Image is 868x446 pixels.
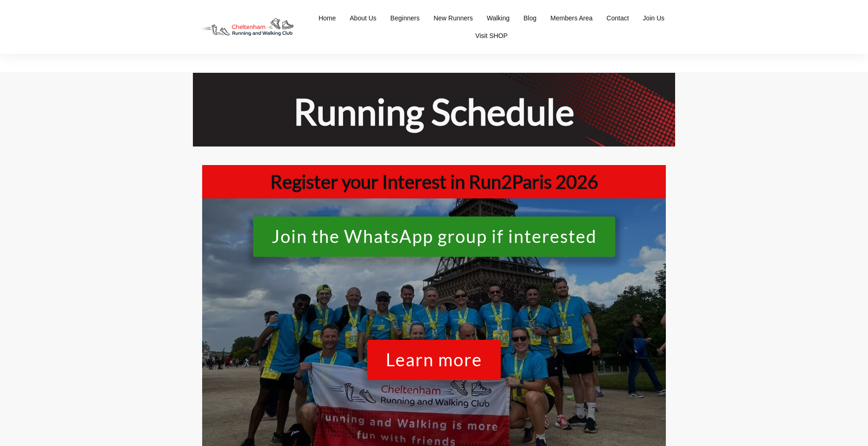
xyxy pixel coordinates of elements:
a: Join Us [643,12,664,25]
a: Visit SHOP [475,29,508,42]
span: Join the WhatsApp group if interested [272,227,597,251]
a: Contact [606,12,629,25]
img: Decathlon [193,12,301,43]
span: Learn more [386,350,482,375]
h1: Register your Interest in Run2Paris 2026 [207,170,661,194]
a: Blog [523,12,536,25]
a: Members Area [550,12,593,25]
a: New Runners [434,12,473,25]
a: Beginners [390,12,420,25]
a: About Us [350,12,377,25]
a: Join the WhatsApp group if interested [253,217,615,257]
a: Learn more [367,340,501,380]
a: Walking [487,12,510,25]
h1: Running Schedule [203,88,665,135]
a: Home [319,12,336,25]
